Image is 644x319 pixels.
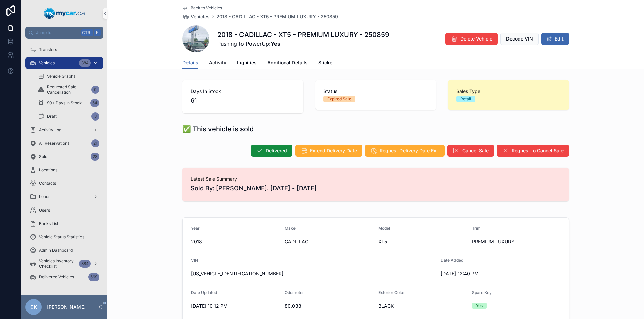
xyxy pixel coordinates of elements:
[191,5,222,11] span: Back to Vehicles
[39,194,50,200] span: Leads
[216,13,338,20] a: 2018 - CADILLAC - XT5 - PREMIUM LUXURY - 250859
[95,30,100,35] span: K
[191,290,217,295] span: Date Updated
[500,33,539,45] button: Decode VIN
[209,59,226,66] span: Activity
[25,258,103,270] a: Vehicles Inventory Checklist384
[217,39,389,48] span: Pushing to PowerUp:
[39,274,74,280] span: Delivered Vehicles
[47,100,82,106] span: 90+ Days In Stock
[47,304,86,310] p: [PERSON_NAME]
[34,70,103,82] a: Vehicle Graphs
[285,226,296,231] span: Make
[25,244,103,256] a: Admin Dashboard
[39,167,57,173] span: Locations
[506,35,533,42] span: Decode VIN
[378,238,467,245] span: XT5
[91,112,99,121] div: 3
[327,96,351,102] div: Expired Sale
[91,139,99,147] div: 21
[39,181,56,186] span: Contacts
[441,270,529,277] span: [DATE] 12:40 PM
[217,30,389,39] h1: 2018 - CADILLAC - XT5 - PREMIUM LUXURY - 250859
[25,164,103,176] a: Locations
[47,74,75,79] span: Vehicle Graphs
[79,260,91,268] div: 384
[25,44,103,56] a: Transfers
[39,154,47,159] span: Sold
[365,145,445,157] button: Request Delivery Date Ext.
[25,191,103,203] a: Leads
[512,147,563,154] span: Request to Cancel Sale
[209,57,226,70] a: Activity
[472,226,481,231] span: Trim
[380,147,439,154] span: Request Delivery Date Ext.
[182,124,254,134] h1: ✅ This vehicle is sold
[267,59,308,66] span: Additional Details
[79,59,91,67] div: 384
[285,303,373,309] span: 80,038
[285,238,373,245] span: CADILLAC
[25,177,103,189] a: Contacts
[191,258,198,263] span: VIN
[91,153,99,161] div: 28
[271,40,280,47] strong: Yes
[91,86,99,94] div: 0
[323,88,428,95] span: Status
[25,231,103,243] a: Vehicle Status Statistics
[191,184,561,193] span: Sold By: [PERSON_NAME]: [DATE] - [DATE]
[191,176,561,182] span: Latest Sale Summary
[295,145,362,157] button: Extend Delivery Date
[182,5,222,11] a: Back to Vehicles
[39,221,58,226] span: Banks List
[460,96,471,102] div: Retail
[318,59,334,66] span: Sticker
[285,290,304,295] span: Odometer
[47,114,57,119] span: Draft
[445,33,498,45] button: Delete Vehicle
[90,99,99,107] div: 54
[81,29,93,36] span: Ctrl
[447,145,494,157] button: Cancel Sale
[34,97,103,109] a: 90+ Days In Stock54
[34,84,103,96] a: Requested Sale Cancellation0
[476,303,483,309] div: Yes
[25,57,103,69] a: Vehicles384
[251,145,292,157] button: Delivered
[378,303,467,309] span: BLACK
[310,147,357,154] span: Extend Delivery Date
[182,57,198,69] a: Details
[191,13,210,20] span: Vehicles
[39,258,76,269] span: Vehicles Inventory Checklist
[266,147,287,154] span: Delivered
[47,84,89,95] span: Requested Sale Cancellation
[472,238,560,245] span: PREMIUM LUXURY
[21,39,107,292] div: scrollable content
[182,59,198,66] span: Details
[267,57,308,70] a: Additional Details
[34,110,103,123] a: Draft3
[497,145,569,157] button: Request to Cancel Sale
[88,273,99,281] div: 569
[25,151,103,163] a: Sold28
[39,127,61,133] span: Activity Log
[36,30,78,35] span: Jump to...
[39,47,57,52] span: Transfers
[39,60,55,66] span: Vehicles
[472,290,492,295] span: Spare Key
[25,271,103,283] a: Delivered Vehicles569
[541,33,569,45] button: Edit
[237,57,257,70] a: Inquiries
[460,35,492,42] span: Delete Vehicle
[25,204,103,216] a: Users
[30,303,37,311] span: EK
[441,258,463,263] span: Date Added
[318,57,334,70] a: Sticker
[191,96,295,105] span: 61
[25,27,103,39] button: Jump to...CtrlK
[39,208,50,213] span: Users
[191,238,279,245] span: 2018
[378,226,390,231] span: Model
[191,303,279,309] span: [DATE] 10:12 PM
